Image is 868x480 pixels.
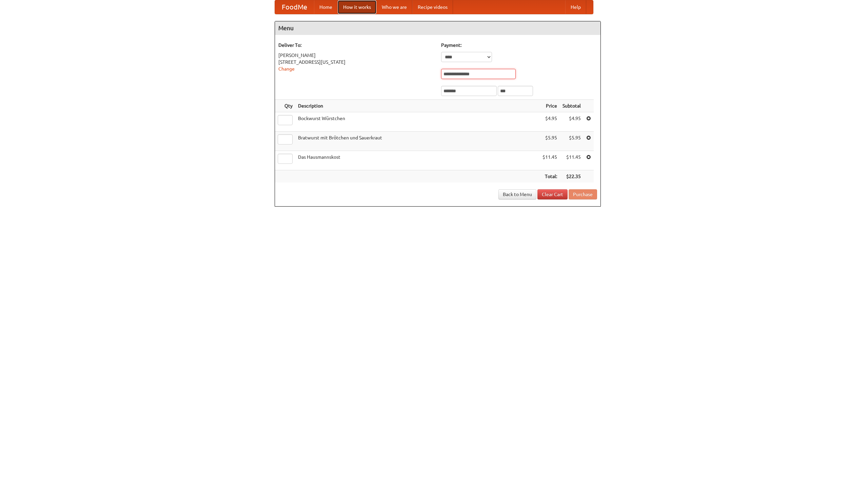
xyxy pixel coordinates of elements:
[540,112,560,132] td: $4.95
[295,151,540,170] td: Das Hausmannskost
[278,42,434,49] h5: Deliver To:
[314,0,338,14] a: Home
[560,132,584,151] td: $5.95
[278,59,434,65] div: [STREET_ADDRESS][US_STATE]
[540,170,560,183] th: Total:
[295,100,540,112] th: Description
[560,151,584,170] td: $11.45
[569,189,597,199] button: Purchase
[540,100,560,112] th: Price
[295,112,540,132] td: Bockwurst Würstchen
[295,132,540,151] td: Bratwurst mit Brötchen und Sauerkraut
[275,21,600,35] h4: Menu
[275,0,314,14] a: FoodMe
[560,170,584,183] th: $22.35
[275,100,295,112] th: Qty
[412,0,453,14] a: Recipe videos
[540,132,560,151] td: $5.95
[376,0,412,14] a: Who we are
[278,52,434,59] div: [PERSON_NAME]
[537,189,568,199] a: Clear Cart
[498,189,536,199] a: Back to Menu
[278,66,295,72] a: Change
[540,151,560,170] td: $11.45
[565,0,586,14] a: Help
[441,42,597,49] h5: Payment:
[560,100,584,112] th: Subtotal
[338,0,376,14] a: How it works
[560,112,584,132] td: $4.95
